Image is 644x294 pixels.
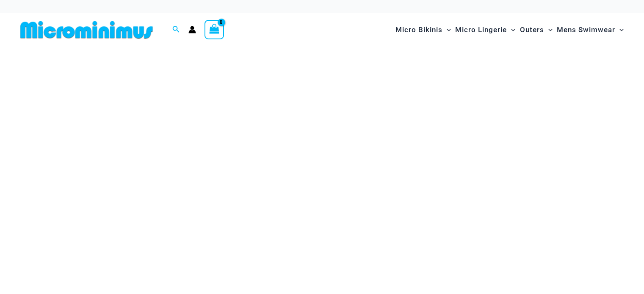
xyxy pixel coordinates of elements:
[518,17,555,43] a: OutersMenu ToggleMenu Toggle
[172,25,180,35] a: Search icon link
[520,19,544,41] span: Outers
[205,20,224,39] a: View Shopping Cart, empty
[507,19,515,41] span: Menu Toggle
[615,19,624,41] span: Menu Toggle
[392,16,627,44] nav: Site Navigation
[453,17,517,43] a: Micro LingerieMenu ToggleMenu Toggle
[557,19,615,41] span: Mens Swimwear
[393,17,453,43] a: Micro BikinisMenu ToggleMenu Toggle
[395,19,442,41] span: Micro Bikinis
[555,17,626,43] a: Mens SwimwearMenu ToggleMenu Toggle
[188,26,196,33] a: Account icon link
[442,19,451,41] span: Menu Toggle
[455,19,507,41] span: Micro Lingerie
[544,19,553,41] span: Menu Toggle
[17,20,156,39] img: MM SHOP LOGO FLAT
